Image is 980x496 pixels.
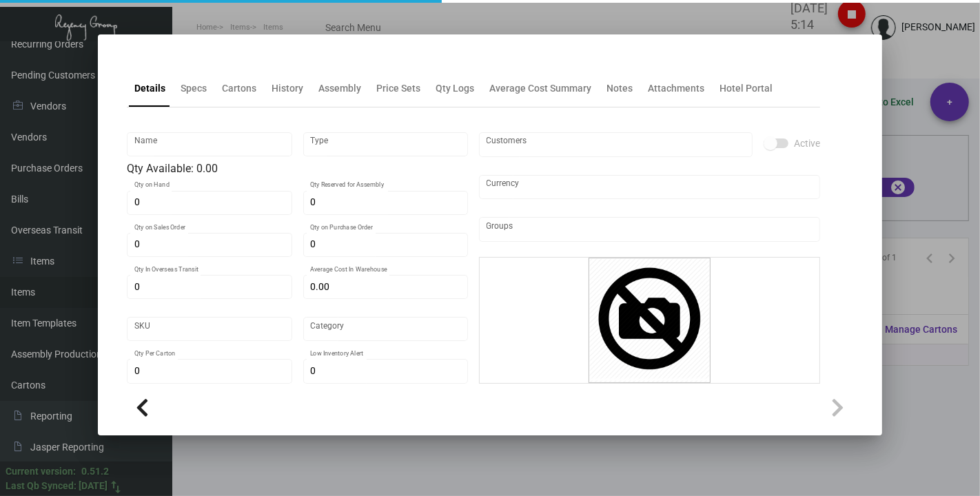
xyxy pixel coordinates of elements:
[81,464,109,479] div: 0.51.2
[376,81,420,96] div: Price Sets
[134,81,165,96] div: Details
[489,81,591,96] div: Average Cost Summary
[6,479,108,493] div: Last Qb Synced: [DATE]
[606,81,633,96] div: Notes
[6,464,76,479] div: Current version:
[222,81,256,96] div: Cartons
[181,81,207,96] div: Specs
[272,81,303,96] div: History
[794,135,820,152] span: Active
[127,161,468,177] div: Qty Available: 0.00
[436,81,474,96] div: Qty Logs
[648,81,704,96] div: Attachments
[487,139,746,150] input: Add new..
[487,224,813,235] input: Add new..
[318,81,361,96] div: Assembly
[719,81,773,96] div: Hotel Portal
